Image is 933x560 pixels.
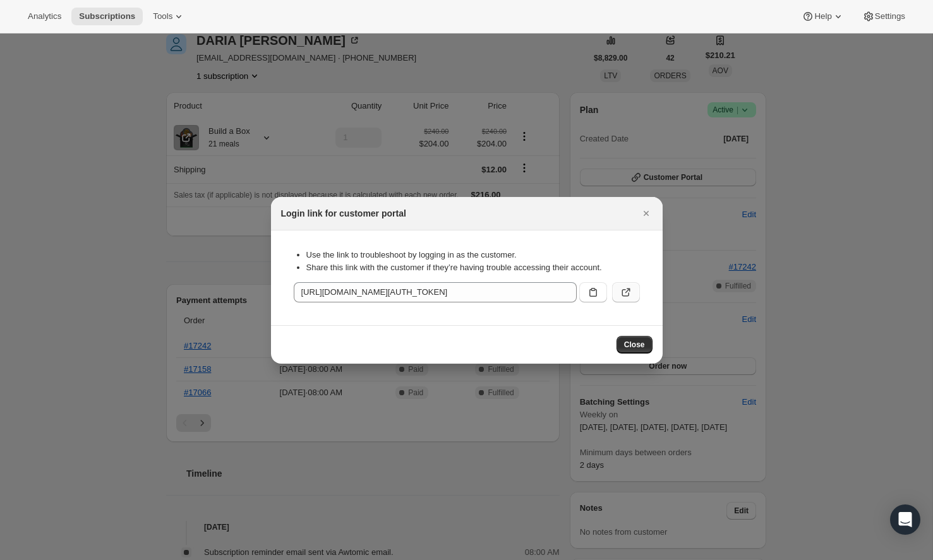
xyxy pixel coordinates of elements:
span: Subscriptions [79,11,135,21]
button: Analytics [20,8,69,25]
span: Close [624,340,645,350]
div: Open Intercom Messenger [890,504,920,535]
button: Close [637,205,655,222]
span: Settings [875,11,905,21]
button: Subscriptions [71,8,143,25]
span: Help [814,11,831,21]
span: Analytics [28,11,61,21]
span: Tools [153,11,172,21]
button: Help [794,8,852,25]
button: Tools [145,8,193,25]
h2: Login link for customer portal [281,207,406,220]
li: Share this link with the customer if they’re having trouble accessing their account. [306,261,640,274]
li: Use the link to troubleshoot by logging in as the customer. [306,249,640,261]
button: Close [617,336,653,354]
button: Settings [855,8,913,25]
